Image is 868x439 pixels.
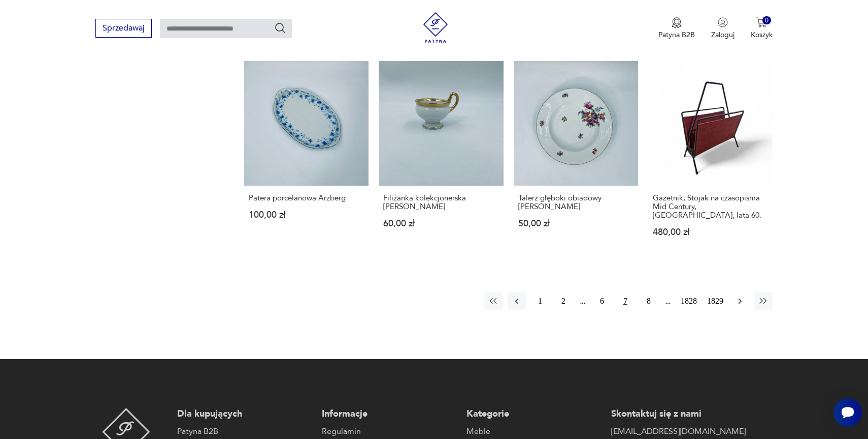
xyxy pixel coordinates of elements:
[95,25,152,33] a: Sprzedawaj
[554,292,573,310] button: 2
[244,61,369,256] a: Patera porcelanowa ArzbergPatera porcelanowa Arzberg100,00 zł
[658,30,695,40] p: Patyna B2B
[274,22,286,34] button: Szukaj
[593,292,611,310] button: 6
[383,219,498,228] p: 60,00 zł
[756,17,766,27] img: Ikona koszyka
[653,194,768,220] h3: Gazetnik, Stojak na czasopisma Mid Century, [GEOGRAPHIC_DATA], lata 60.
[648,61,773,256] a: Gazetnik, Stojak na czasopisma Mid Century, Niemcy, lata 60.Gazetnik, Stojak na czasopisma Mid Ce...
[249,211,364,219] p: 100,00 zł
[705,292,726,310] button: 1829
[678,292,699,310] button: 1828
[751,17,773,40] button: 0Koszyk
[177,425,312,437] a: Patyna B2B
[653,228,768,237] p: 480,00 zł
[711,30,735,40] p: Zaloguj
[514,61,638,256] a: Talerz głęboki obiadowy SchumannTalerz głęboki obiadowy [PERSON_NAME]50,00 zł
[322,408,456,420] p: Informacje
[531,292,549,310] button: 1
[518,194,633,211] h3: Talerz głęboki obiadowy [PERSON_NAME]
[611,425,746,437] a: [EMAIL_ADDRESS][DOMAIN_NAME]
[762,16,771,25] div: 0
[379,61,503,256] a: Filiżanka kolekcjonerska Thomas BavariaFiliżanka kolekcjonerska [PERSON_NAME]60,00 zł
[616,292,635,310] button: 7
[518,219,633,228] p: 50,00 zł
[249,194,364,202] h3: Patera porcelanowa Arzberg
[466,408,601,420] p: Kategorie
[751,30,773,40] p: Koszyk
[658,17,695,40] button: Patyna B2B
[658,17,695,40] a: Ikona medaluPatyna B2B
[383,194,498,211] h3: Filiżanka kolekcjonerska [PERSON_NAME]
[672,17,682,28] img: Ikona medalu
[420,12,451,43] img: Patyna - sklep z meblami i dekoracjami vintage
[711,17,735,40] button: Zaloguj
[95,19,152,38] button: Sprzedawaj
[718,17,728,27] img: Ikonka użytkownika
[177,408,312,420] p: Dla kupujących
[833,398,862,427] iframe: Smartsupp widget button
[466,425,601,437] a: Meble
[611,408,746,420] p: Skontaktuj się z nami
[322,425,456,437] a: Regulamin
[640,292,658,310] button: 8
